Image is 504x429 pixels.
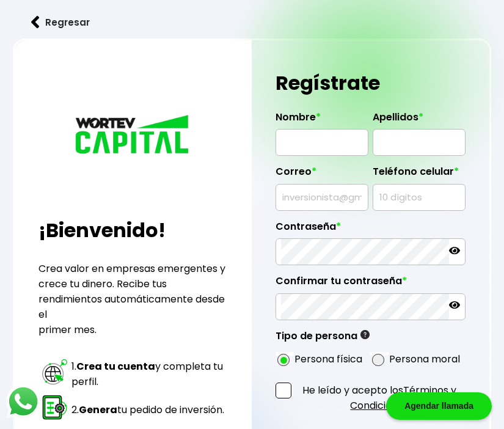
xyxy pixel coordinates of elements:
[71,357,227,391] td: 1. y completa tu perfil.
[79,403,117,417] strong: Genera
[40,393,69,422] img: paso 2
[389,351,460,367] label: Persona moral
[276,111,368,130] label: Nombre
[76,359,155,373] strong: Crea tu cuenta
[276,65,465,101] h1: Regístrate
[350,383,456,413] a: Términos y Condiciones
[38,216,228,245] h2: ¡Bienvenido!
[31,16,40,29] img: flecha izquierda
[72,113,194,158] img: logo_wortev_capital
[13,6,492,38] a: flecha izquierdaRegresar
[373,111,466,130] label: Apellidos
[71,392,227,427] td: 2. tu pedido de inversión.
[373,166,466,184] label: Teléfono celular
[6,384,40,419] img: logos_whatsapp-icon.242b2217.svg
[276,166,368,184] label: Correo
[38,261,228,337] p: Crea valor en empresas emergentes y crece tu dinero. Recibe tus rendimientos automáticamente desd...
[276,221,465,239] label: Contraseña
[378,185,460,210] input: 10 dígitos
[276,330,370,348] label: Tipo de persona
[294,351,362,367] label: Persona física
[294,383,465,413] p: He leído y acepto los
[281,185,363,210] input: inversionista@gmail.com
[360,330,370,339] img: gfR76cHglkPwleuBLjWdxeZVvX9Wp6JBDmjRYY8JYDQn16A2ICN00zLTgIroGa6qie5tIuWH7V3AapTKqzv+oMZsGfMUqL5JM...
[40,358,69,386] img: paso 1
[276,275,465,293] label: Confirmar tu contraseña
[13,6,108,38] button: Regresar
[386,392,492,420] div: Agendar llamada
